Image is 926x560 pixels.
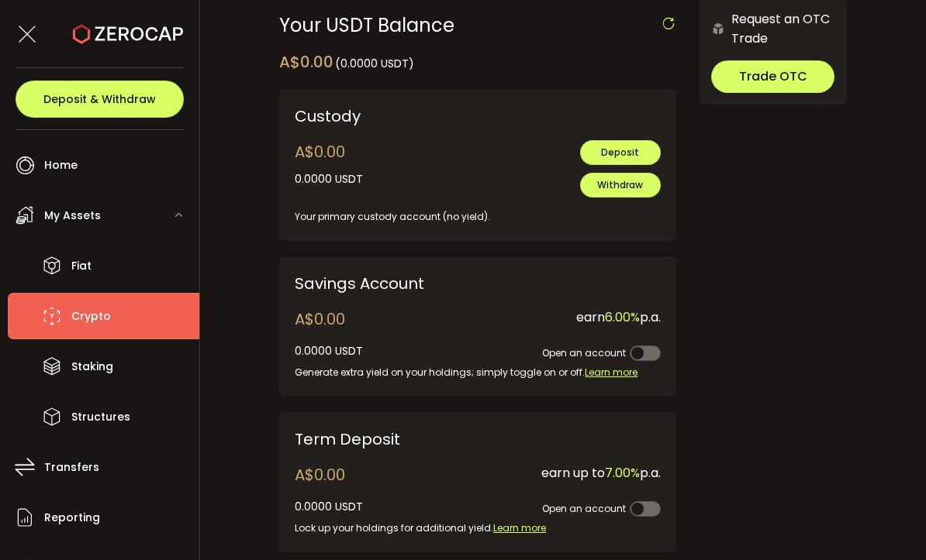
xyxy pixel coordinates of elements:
[279,50,414,74] div: A$0.00
[71,255,92,277] span: Fiat
[605,464,640,482] span: 7.00%
[16,81,184,118] button: Deposit & Withdraw
[71,356,113,378] span: Staking
[295,307,363,359] div: A$0.00
[739,67,807,85] span: Trade OTC
[711,60,834,93] button: Trade OTC
[700,9,846,48] div: Request an OTC Trade
[576,308,661,326] span: earn p.a.
[601,146,639,159] span: Deposit
[295,365,661,380] div: Generate extra yield on your holdings; simply toggle on or off.
[542,346,626,359] span: Open an account
[43,94,156,105] span: Deposit & Withdraw
[295,171,363,187] div: 0.0000 USDT
[295,198,661,225] div: Your primary custody account (no yield).
[295,499,363,515] div: 0.0000 USDT
[295,520,661,536] div: Lock up your holdings for additional yield.
[585,366,637,379] span: Learn more
[71,305,111,328] span: Crypto
[493,521,546,534] span: Learn more
[44,204,101,227] span: My Assets
[44,456,99,479] span: Transfers
[44,507,100,529] span: Reporting
[295,428,514,451] div: Term Deposit
[605,308,640,326] span: 6.00%
[580,173,661,198] button: Withdraw
[848,486,926,560] iframe: Chat Widget
[541,464,661,482] span: earn up to p.a.
[542,502,626,515] span: Open an account
[335,56,414,71] span: (0.0000 USDT)
[44,154,78,177] span: Home
[295,105,514,128] div: Custody
[295,463,363,515] div: A$0.00
[71,406,130,428] span: Structures
[580,140,661,165] button: Deposit
[597,178,643,191] span: Withdraw
[295,140,363,187] div: A$0.00
[295,272,514,295] div: Savings Account
[295,343,363,359] div: 0.0000 USDT
[711,22,725,36] img: 6nGpN7MZ9FLuBP83NiajKbTRY4UzlzQtBKtCrLLspmCkSvCZHBKvY3NxgQaT5JnOQREvtQ257bXeeSTueZfAPizblJ+Fe8JwA...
